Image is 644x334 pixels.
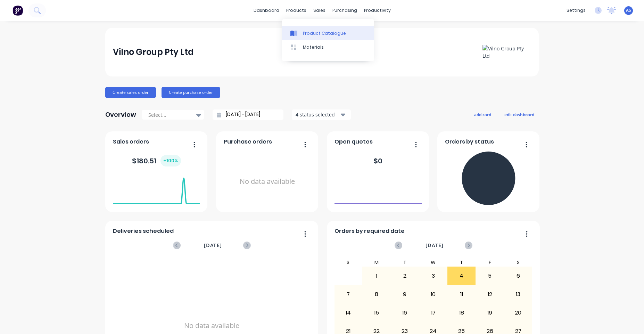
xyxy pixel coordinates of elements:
[105,108,136,122] div: Overview
[303,30,346,36] div: Product Catalogue
[335,138,373,146] span: Open quotes
[426,242,444,249] span: [DATE]
[363,304,390,321] div: 15
[363,267,390,285] div: 1
[329,5,361,16] div: purchasing
[476,304,504,321] div: 19
[250,5,283,16] a: dashboard
[292,109,351,120] button: 4 status selected
[204,242,222,249] span: [DATE]
[160,155,181,166] div: + 100 %
[282,26,374,40] a: Product Catalogue
[482,45,531,59] img: Vilno Group Pty Ltd
[504,286,532,303] div: 13
[500,110,539,119] button: edit dashboard
[335,304,362,321] div: 14
[282,40,374,54] a: Materials
[391,267,419,285] div: 2
[419,258,447,267] div: W
[296,111,339,118] div: 4 status selected
[476,286,504,303] div: 12
[476,267,504,285] div: 5
[504,267,532,285] div: 6
[419,267,447,285] div: 3
[470,110,496,119] button: add card
[224,138,272,146] span: Purchase orders
[113,45,194,59] div: Vilno Group Pty Ltd
[504,304,532,321] div: 20
[373,156,382,166] div: $ 0
[448,267,476,285] div: 4
[391,258,419,267] div: T
[335,286,362,303] div: 7
[419,304,447,321] div: 17
[419,286,447,303] div: 10
[626,7,631,14] span: AS
[132,155,181,166] div: $ 180.51
[162,87,220,98] button: Create purchase order
[224,149,311,214] div: No data available
[448,286,476,303] div: 11
[448,304,476,321] div: 18
[310,5,329,16] div: sales
[335,227,405,235] span: Orders by required date
[303,44,324,50] div: Materials
[334,258,363,267] div: S
[362,258,391,267] div: M
[363,286,390,303] div: 8
[391,304,419,321] div: 16
[391,286,419,303] div: 9
[361,5,394,16] div: productivity
[13,5,23,16] img: Factory
[105,87,156,98] button: Create sales order
[504,258,532,267] div: S
[113,138,149,146] span: Sales orders
[445,138,494,146] span: Orders by status
[283,5,310,16] div: products
[476,258,504,267] div: F
[447,258,476,267] div: T
[563,5,589,16] div: settings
